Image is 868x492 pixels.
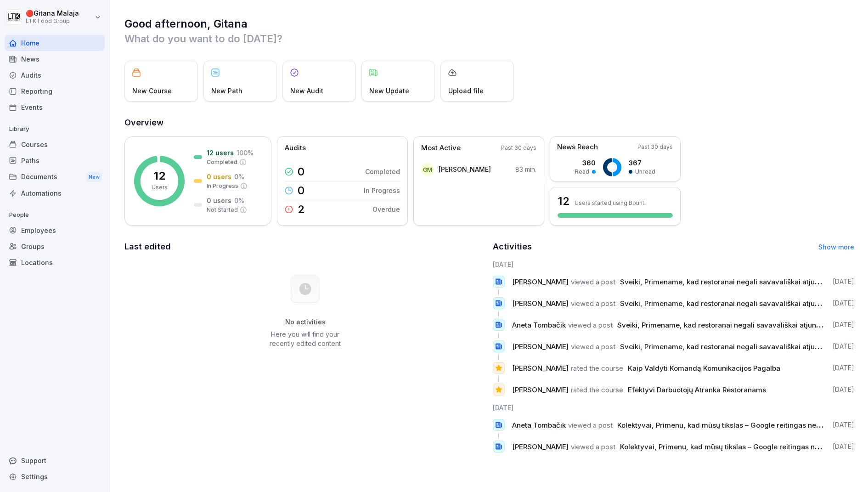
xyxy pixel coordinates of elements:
[5,169,105,186] div: Documents
[628,364,780,373] span: Kaip Valdyti Komandą Komunikacijos Pagalba
[571,277,615,286] span: viewed a post
[234,196,244,205] p: 0 %
[515,164,536,174] p: 83 min.
[512,277,569,286] span: [PERSON_NAME]
[629,158,655,168] p: 367
[571,385,623,394] span: rated the course
[421,143,461,153] p: Most Active
[86,172,102,182] div: New
[369,86,409,96] p: New Update
[237,148,254,158] p: 100 %
[26,18,79,24] p: LTK Food Group
[124,240,486,253] h2: Last edited
[298,185,304,196] p: 0
[833,420,854,430] p: [DATE]
[5,208,105,222] p: People
[364,186,400,195] p: In Progress
[5,136,105,153] a: Courses
[575,199,646,206] p: Users started using Bounti
[421,163,434,176] div: GM
[818,243,854,251] a: Show more
[5,122,105,136] p: Library
[5,169,105,186] a: DocumentsNew
[365,167,400,176] p: Completed
[207,196,231,205] p: 0 users
[448,86,484,96] p: Upload file
[285,143,306,153] p: Audits
[5,254,105,271] a: Locations
[501,144,536,152] p: Past 30 days
[637,143,673,151] p: Past 30 days
[207,172,231,181] p: 0 users
[635,168,655,176] p: Unread
[833,342,854,351] p: [DATE]
[571,342,615,351] span: viewed a post
[558,193,570,209] h3: 12
[5,222,105,238] a: Employees
[833,299,854,308] p: [DATE]
[512,421,566,430] span: Aneta Tombačik
[5,469,105,485] a: Settings
[5,35,105,51] a: Home
[5,51,105,67] a: News
[152,183,168,192] p: Users
[575,158,596,168] p: 360
[833,277,854,286] p: [DATE]
[5,238,105,254] a: Groups
[493,403,855,413] h6: [DATE]
[290,86,323,96] p: New Audit
[372,204,400,214] p: Overdue
[298,204,305,215] p: 2
[568,321,613,329] span: viewed a post
[512,299,569,308] span: [PERSON_NAME]
[568,421,613,430] span: viewed a post
[571,442,615,451] span: viewed a post
[5,153,105,169] a: Paths
[512,385,569,394] span: [PERSON_NAME]
[571,364,623,373] span: rated the course
[512,321,566,329] span: Aneta Tombačik
[5,67,105,83] a: Audits
[493,240,532,253] h2: Activities
[557,142,598,153] p: News Reach
[571,299,615,308] span: viewed a post
[833,385,854,394] p: [DATE]
[207,182,238,190] p: In Progress
[5,83,105,99] a: Reporting
[259,318,352,326] h5: No activities
[207,148,234,158] p: 12 users
[512,442,569,451] span: [PERSON_NAME]
[575,168,589,176] p: Read
[833,442,854,451] p: [DATE]
[207,158,237,166] p: Completed
[154,170,165,181] p: 12
[628,385,766,394] span: Efektyvi Darbuotojų Atranka Restoranams
[211,86,242,96] p: New Path
[26,10,79,17] p: 🔴 Gitana Malaja
[298,166,304,177] p: 0
[439,164,491,174] p: [PERSON_NAME]
[132,86,172,96] p: New Course
[493,260,855,269] h6: [DATE]
[512,364,569,373] span: [PERSON_NAME]
[234,172,244,181] p: 0 %
[259,330,352,348] p: Here you will find your recently edited content
[5,452,105,469] div: Support
[512,342,569,351] span: [PERSON_NAME]
[207,206,238,214] p: Not Started
[833,363,854,373] p: [DATE]
[5,185,105,201] a: Automations
[5,99,105,115] a: Events
[833,320,854,329] p: [DATE]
